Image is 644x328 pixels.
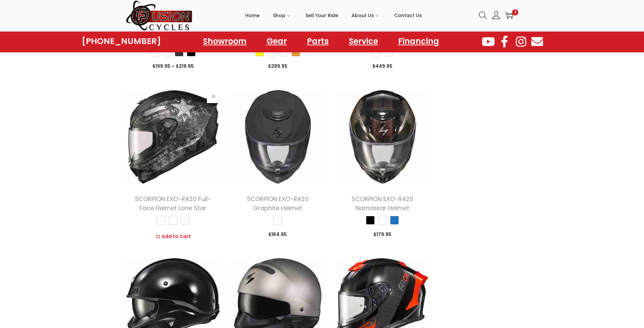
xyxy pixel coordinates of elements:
[273,7,285,24] span: Shop
[352,195,413,212] a: SCORPION EXO-R420 Namaskar Helmet
[171,63,175,69] span: –
[391,34,446,49] a: Financing
[152,63,155,69] span: $
[268,231,287,238] span: 164.95
[152,63,170,69] span: 199.95
[372,63,392,69] span: 449.95
[135,195,211,212] a: SCORPION EXO-R420 Full-Face Helmet Lone Star
[505,11,513,19] a: 1
[176,63,194,69] span: 219.95
[260,34,293,49] a: Gear
[245,0,260,31] a: Home
[268,63,287,69] span: 289.95
[306,7,338,24] span: Sell Your Ride
[82,37,161,46] a: [PHONE_NUMBER]
[268,63,271,69] span: $
[372,63,375,69] span: $
[394,7,422,24] span: Contact Us
[268,231,271,238] span: $
[352,0,381,31] a: About Us
[196,34,446,49] nav: Menu
[176,63,179,69] span: $
[306,0,338,31] a: Sell Your Ride
[196,34,253,49] a: Showroom
[342,34,385,49] a: Service
[131,231,215,241] a: Add to Cart
[247,195,309,212] a: SCORPION EXO-R420 Graphite Helmet
[394,0,422,31] a: Contact Us
[373,231,376,238] span: $
[207,90,220,103] span: Quick View
[300,34,335,49] a: Parts
[352,7,374,24] span: About Us
[245,7,260,24] span: Home
[373,231,391,238] span: 179.95
[193,0,474,31] nav: Primary navigation
[273,0,292,31] a: Shop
